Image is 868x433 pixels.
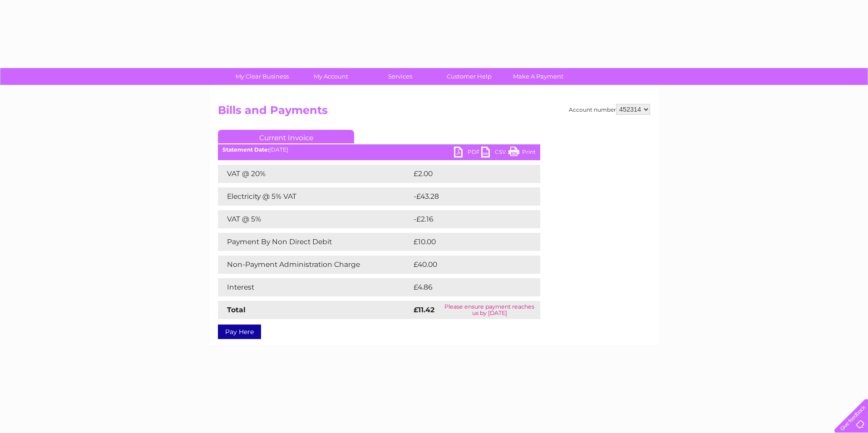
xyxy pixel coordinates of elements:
td: Payment By Non Direct Debit [218,233,411,251]
a: My Clear Business [225,68,300,85]
a: Current Invoice [218,130,354,143]
strong: Total [227,305,246,314]
td: £2.00 [411,165,519,183]
div: [DATE] [218,147,540,153]
td: £10.00 [411,233,522,251]
td: VAT @ 20% [218,165,411,183]
a: Customer Help [432,68,507,85]
h2: Bills and Payments [218,104,650,121]
td: -£2.16 [411,210,520,228]
a: Make A Payment [501,68,576,85]
strong: £11.42 [414,305,434,314]
td: -£43.28 [411,187,523,206]
a: Print [508,147,536,160]
a: CSV [481,147,508,160]
td: £40.00 [411,256,523,274]
b: Statement Date: [222,146,269,153]
div: Account number [569,104,650,115]
a: My Account [294,68,369,85]
a: Services [363,68,438,85]
td: Please ensure payment reaches us by [DATE] [439,301,540,319]
a: PDF [454,147,481,160]
td: Non-Payment Administration Charge [218,256,411,274]
td: VAT @ 5% [218,210,411,228]
a: Pay Here [218,325,261,339]
td: Electricity @ 5% VAT [218,187,411,206]
td: Interest [218,278,411,296]
td: £4.86 [411,278,519,296]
